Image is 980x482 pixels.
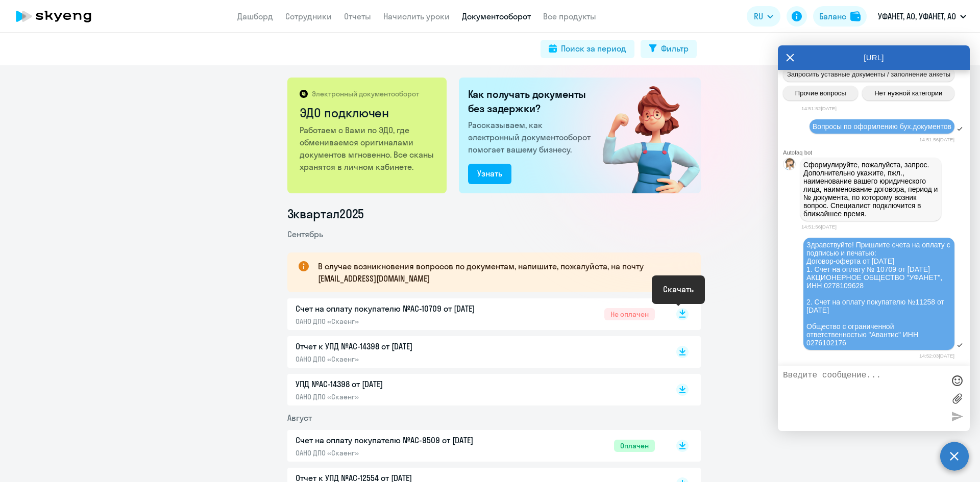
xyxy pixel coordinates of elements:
[285,11,332,21] a: Сотрудники
[874,89,942,97] span: Нет нужной категории
[383,11,450,21] a: Начислить уроки
[783,149,970,156] div: Autofaq bot
[661,42,689,55] div: Фильтр
[586,78,701,193] img: connected
[287,413,312,423] span: Август
[878,10,956,22] p: УФАНЕТ, АО, УФАНЕТ, АО
[850,11,861,21] img: balance
[806,241,952,347] span: Здравствуйте! Пришлите счета на оплату с подписью и печатью: Договор-оферта от [DATE] 1. Счет на ...
[783,158,796,173] img: bot avatar
[819,10,846,22] div: Баланс
[604,308,655,320] span: Не оплачен
[296,302,655,326] a: Счет на оплату покупателю №AC-10709 от [DATE]ОАНО ДПО «Скаенг»Не оплачен
[641,40,697,58] button: Фильтр
[296,392,510,401] p: ОАНО ДПО «Скаенг»
[462,11,531,21] a: Документооборот
[801,224,837,230] time: 14:51:56[DATE]
[862,86,954,100] button: Нет нужной категории
[312,89,419,98] p: Электронный документооборот
[468,87,595,116] h2: Как получать документы без задержки?
[287,229,323,239] span: Сентябрь
[614,440,655,452] span: Оплачен
[543,11,596,21] a: Все продукты
[541,40,634,58] button: Поиск за период
[287,206,701,222] li: 3 квартал 2025
[754,10,763,22] span: RU
[813,6,867,27] button: Балансbalance
[344,11,371,21] a: Отчеты
[296,434,655,458] a: Счет на оплату покупателю №AC-9509 от [DATE]ОАНО ДПО «Скаенг»Оплачен
[813,122,951,131] span: Вопросы по оформлению бух.документов
[296,317,510,326] p: ОАНО ДПО «Скаенг»
[296,302,510,315] p: Счет на оплату покупателю №AC-10709 от [DATE]
[477,167,502,180] div: Узнать
[296,448,510,458] p: ОАНО ДПО «Скаенг»
[296,340,510,352] p: Отчет к УПД №AC-14398 от [DATE]
[296,340,655,364] a: Отчет к УПД №AC-14398 от [DATE]ОАНО ДПО «Скаенг»
[803,161,940,218] span: Сформулируйте, пожалуйста, запрос. Дополнительно укажите, пжл., наименование вашего юридического ...
[801,106,837,111] time: 14:51:52[DATE]
[949,391,965,406] label: Лимит 10 файлов
[747,6,780,27] button: RU
[300,105,436,121] h2: ЭДО подключен
[783,86,858,100] button: Прочие вопросы
[919,353,954,359] time: 14:52:03[DATE]
[296,434,510,446] p: Счет на оплату покупателю №AC-9509 от [DATE]
[468,164,511,184] button: Узнать
[873,4,971,29] button: УФАНЕТ, АО, УФАНЕТ, АО
[795,89,846,97] span: Прочие вопросы
[663,283,694,295] div: Скачать
[561,42,626,55] div: Поиск за период
[296,378,655,401] a: УПД №AC-14398 от [DATE]ОАНО ДПО «Скаенг»
[300,124,436,173] p: Работаем с Вами по ЭДО, где обмениваемся оригиналами документов мгновенно. Все сканы хранятся в л...
[318,260,682,285] p: В случае возникновения вопросов по документам, напишите, пожалуйста, на почту [EMAIL_ADDRESS][DOM...
[468,119,595,156] p: Рассказываем, как электронный документооборот помогает вашему бизнесу.
[296,378,510,390] p: УПД №AC-14398 от [DATE]
[787,70,950,78] span: Запросить уставные документы / заполнение анкеты
[783,67,954,82] button: Запросить уставные документы / заполнение анкеты
[919,137,954,142] time: 14:51:56[DATE]
[237,11,273,21] a: Дашборд
[296,354,510,364] p: ОАНО ДПО «Скаенг»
